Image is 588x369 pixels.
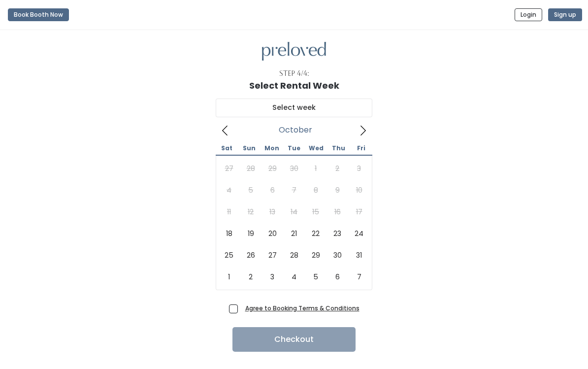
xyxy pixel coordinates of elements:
h1: Select Rental Week [249,81,339,91]
span: October 20, 2025 [261,223,283,244]
span: October 24, 2025 [348,223,370,244]
input: Select week [216,99,372,117]
span: Wed [305,145,327,151]
img: preloved logo [262,42,326,61]
a: Agree to Booking Terms & Conditions [245,304,359,312]
button: Sign up [548,8,582,21]
span: Sun [238,145,260,151]
span: November 1, 2025 [218,266,240,288]
span: October 22, 2025 [305,223,327,244]
span: Tue [283,145,305,151]
span: November 4, 2025 [283,266,305,288]
span: November 7, 2025 [348,266,370,288]
span: October 29, 2025 [305,244,327,266]
span: October 27, 2025 [261,244,283,266]
button: Login [515,8,542,21]
span: October 18, 2025 [218,223,240,244]
span: October 23, 2025 [327,223,348,244]
span: October 26, 2025 [240,244,261,266]
button: Checkout [232,327,356,352]
span: November 2, 2025 [240,266,261,288]
span: October [279,128,312,132]
a: Book Booth Now [8,4,69,26]
span: October 28, 2025 [283,244,305,266]
span: Thu [327,145,350,151]
span: October 30, 2025 [327,244,348,266]
div: Step 4/4: [279,68,309,79]
span: Fri [350,145,372,151]
span: Mon [261,145,283,151]
button: Book Booth Now [8,8,69,21]
span: November 6, 2025 [327,266,348,288]
span: October 21, 2025 [283,223,305,244]
span: Sat [216,145,238,151]
span: October 19, 2025 [240,223,261,244]
span: November 3, 2025 [261,266,283,288]
span: October 31, 2025 [348,244,370,266]
span: November 5, 2025 [305,266,327,288]
span: October 25, 2025 [218,244,240,266]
